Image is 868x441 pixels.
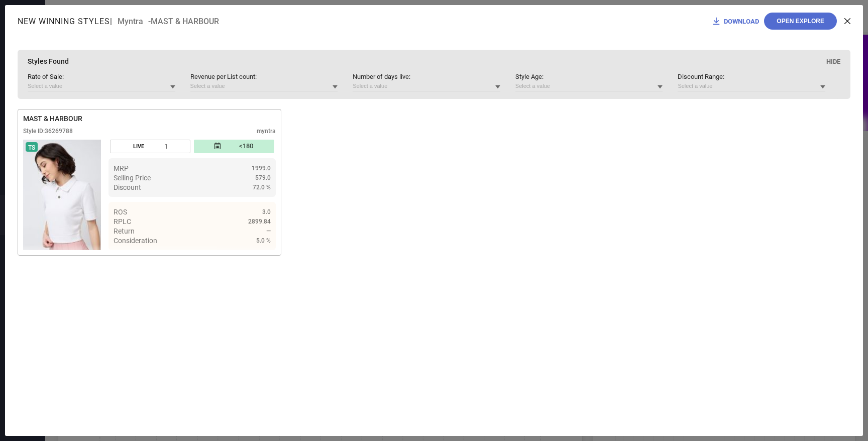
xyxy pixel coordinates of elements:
span: Selling Price [114,174,151,182]
div: Style ID: 36269788 [23,128,73,135]
span: 72.0 % [253,184,271,191]
span: MRP [114,164,129,172]
span: Discount [114,183,141,191]
span: RPLC [114,217,131,226]
input: Select a value [515,81,663,91]
div: Number of days the style has been live on the platform [110,140,190,153]
span: DOWNLOAD [724,18,759,25]
span: Consideration [114,237,157,245]
span: Rate of Sale : [28,73,175,80]
span: 3.0 [262,208,271,215]
span: Myntra [118,17,143,26]
div: Number of days since the style was first listed on the platform [194,140,274,153]
span: 1999.0 [252,165,271,172]
input: Select a value [353,81,500,91]
span: 2899.84 [248,218,271,225]
img: Style preview image [23,140,101,250]
span: Revenue per List count : [190,73,338,80]
span: Styles Found [28,57,69,65]
span: ROS [114,208,127,216]
span: MAST & HARBOUR [23,115,82,123]
span: 1 [164,143,168,150]
span: 579.0 [255,174,271,181]
span: Number of days live : [353,73,500,80]
span: Style Age : [515,73,663,80]
span: Hide [826,58,840,65]
span: — [266,228,271,235]
input: Select a value [28,81,175,91]
input: Select a value [190,81,338,91]
span: LIVE [133,143,144,150]
div: myntra [257,128,276,135]
input: Select a value [678,81,825,91]
div: Click to view image [23,140,101,250]
button: Open Explore [764,13,837,30]
div: Download [711,16,759,26]
span: 5.0 % [256,237,271,244]
span: Details [248,255,271,263]
span: TS [28,144,35,151]
h1: New Winning Styles | [18,17,118,26]
span: Return [114,227,135,235]
span: Discount Range : [678,73,825,80]
span: - MAST & HARBOUR [148,17,219,26]
span: <180 [239,142,253,151]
